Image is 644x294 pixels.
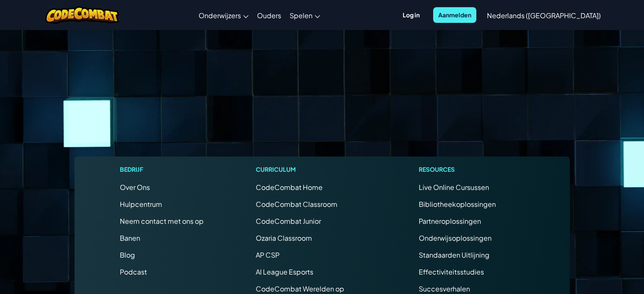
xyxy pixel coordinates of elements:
[120,217,204,225] span: Neem contact met ons op
[419,217,481,225] a: Partneroplossingen
[419,284,470,293] a: Succesverhalen
[290,11,312,20] span: Spelen
[256,234,312,242] a: Ozaria Classroom
[194,4,253,27] a: Onderwijzers
[45,6,119,24] img: CodeCombat logo
[120,165,204,174] h1: Bedrijf
[256,165,367,174] h1: Curriculum
[256,217,321,225] a: CodeCombat Junior
[120,183,150,192] a: Over Ons
[256,200,337,209] a: CodeCombat Classroom
[120,250,135,259] a: Blog
[433,7,476,23] button: Aanmelden
[256,183,323,192] span: CodeCombat Home
[419,200,496,209] a: Bibliotheekoplossingen
[419,250,489,259] a: Standaarden Uitlijning
[120,234,140,242] a: Banen
[256,250,279,259] a: AP CSP
[419,183,489,192] a: Live Online Cursussen
[483,4,605,27] a: Nederlands ([GEOGRAPHIC_DATA])
[253,4,285,27] a: Ouders
[120,267,147,276] a: Podcast
[419,267,484,276] a: Effectiviteitsstudies
[120,200,162,209] a: Hulpcentrum
[487,11,601,20] span: Nederlands ([GEOGRAPHIC_DATA])
[199,11,241,20] span: Onderwijzers
[419,165,524,174] h1: Resources
[256,267,313,276] a: AI League Esports
[419,234,492,242] a: Onderwijsoplossingen
[398,7,425,23] button: Log in
[285,4,324,27] a: Spelen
